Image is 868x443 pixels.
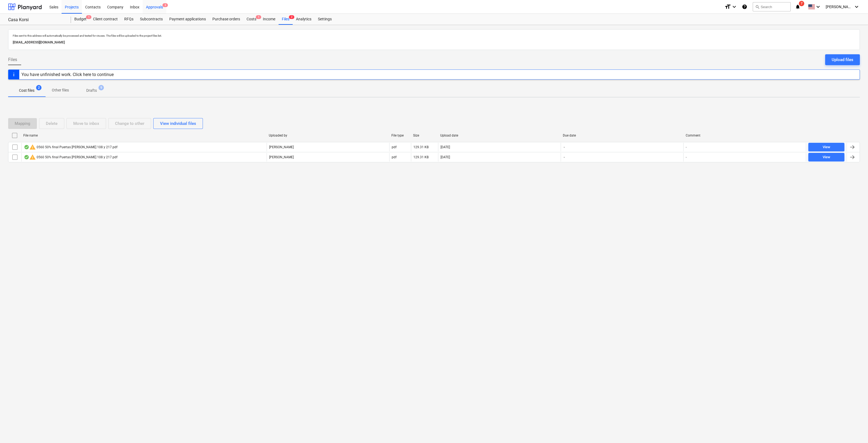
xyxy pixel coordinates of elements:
[686,134,804,137] div: Comment
[563,134,681,137] div: Due date
[256,15,261,19] span: 1
[315,14,335,25] a: Settings
[121,14,137,25] a: RFQs
[24,155,29,159] div: OCR finished
[841,417,868,443] div: Widget de chat
[823,154,830,160] div: View
[23,134,264,137] div: File name
[24,144,117,150] div: 0560 50% final Puertas [PERSON_NAME] 108 y 217.pdf
[563,155,565,160] span: -
[260,14,279,25] a: Income
[71,14,90,25] a: Budget1
[413,155,429,159] div: 129.31 KB
[8,56,17,63] span: Files
[841,417,868,443] iframe: Chat Widget
[21,72,114,77] div: You have unfinished work. Click here to continue
[86,88,97,93] p: Drafts
[823,144,830,150] div: View
[19,88,34,93] p: Cost files
[98,85,104,90] span: 9
[29,154,36,160] span: warning
[269,134,387,137] div: Uploaded by
[86,15,91,19] span: 1
[279,14,293,25] div: Files
[269,155,294,160] p: [PERSON_NAME]
[24,145,29,149] div: OCR finished
[52,87,69,93] p: Other files
[686,155,687,159] div: -
[413,134,436,137] div: Size
[563,145,565,150] span: -
[166,14,209,25] a: Payment applications
[153,118,203,129] button: View individual files
[832,56,853,63] div: Upload files
[209,14,243,25] a: Purchase orders
[413,145,429,149] div: 129.31 KB
[293,14,315,25] a: Analytics
[243,14,260,25] div: Costs
[392,155,397,159] div: pdf
[137,14,166,25] a: Subcontracts
[441,145,450,149] div: [DATE]
[29,144,36,150] span: warning
[162,3,168,7] span: 3
[391,134,409,137] div: File type
[24,154,117,160] div: 0560 50% final Puertas [PERSON_NAME] 108 y 217.pdf
[808,153,844,162] button: View
[441,155,450,159] div: [DATE]
[160,120,196,127] div: View individual files
[90,14,121,25] a: Client contract
[289,15,294,19] span: 2
[71,14,90,25] div: Budget
[392,145,397,149] div: pdf
[269,145,294,150] p: [PERSON_NAME]
[36,85,42,90] span: 2
[686,145,687,149] div: -
[243,14,260,25] a: Costs1
[13,40,855,45] p: [EMAIL_ADDRESS][DOMAIN_NAME]
[825,54,860,65] button: Upload files
[279,14,293,25] a: Files2
[440,134,559,137] div: Upload date
[8,17,65,23] div: Casa Korsi
[13,34,855,37] p: Files sent to this address will automatically be processed and tested for viruses. The files will...
[808,143,844,151] button: View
